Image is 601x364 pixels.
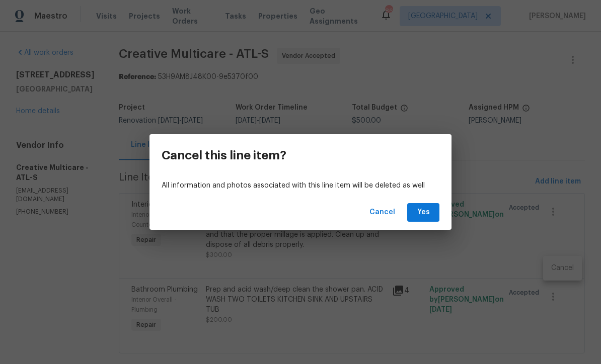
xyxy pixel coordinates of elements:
span: Yes [415,206,431,219]
button: Yes [407,203,439,222]
span: Cancel [369,206,395,219]
button: Cancel [365,203,399,222]
p: All information and photos associated with this line item will be deleted as well [162,180,439,191]
h3: Cancel this line item? [162,148,286,162]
